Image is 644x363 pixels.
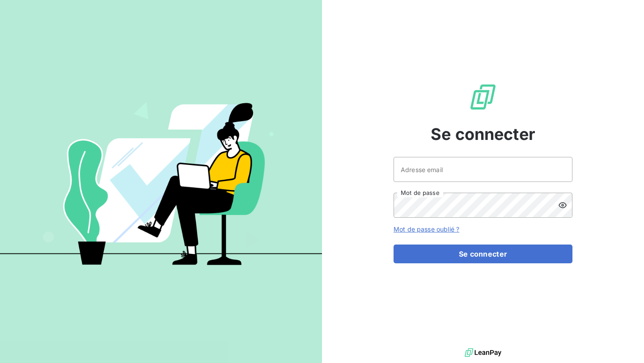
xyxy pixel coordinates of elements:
[394,157,572,182] input: placeholder
[394,225,459,233] a: Mot de passe oublié ?
[431,122,535,146] span: Se connecter
[394,245,572,263] button: Se connecter
[469,83,497,111] img: Logo LeanPay
[465,346,501,359] img: logo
